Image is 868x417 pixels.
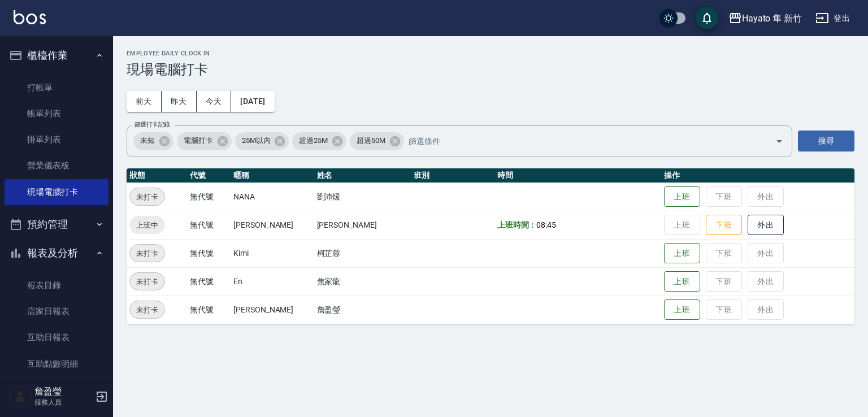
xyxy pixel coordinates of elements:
td: 無代號 [187,267,231,296]
td: 無代號 [187,211,231,239]
th: 姓名 [314,168,411,183]
div: 超過25M [292,132,346,150]
span: 上班中 [129,219,165,231]
th: 狀態 [127,168,187,183]
span: 未打卡 [130,247,164,259]
button: 上班 [664,243,700,264]
span: 超過25M [292,135,335,146]
button: [DATE] [231,91,274,112]
div: 電腦打卡 [177,132,232,150]
img: Logo [14,10,46,24]
a: 打帳單 [5,75,108,101]
button: Open [770,132,788,150]
label: 篩選打卡記錄 [134,120,170,129]
td: 詹盈瑩 [314,296,411,324]
span: 未知 [133,135,162,146]
a: 報表目錄 [5,272,108,298]
span: 08:45 [536,220,556,229]
span: 電腦打卡 [177,135,220,146]
a: 掛單列表 [5,127,108,153]
button: 下班 [706,215,742,236]
button: 預約管理 [5,210,108,239]
button: 搜尋 [798,131,854,151]
input: 篩選條件 [406,131,756,151]
td: 劉沛煖 [314,183,411,211]
p: 服務人員 [34,397,92,407]
th: 操作 [661,168,854,183]
a: 現場電腦打卡 [5,179,108,205]
button: 櫃檯作業 [5,41,108,70]
div: 超過50M [350,132,404,150]
td: 無代號 [187,296,231,324]
th: 暱稱 [231,168,314,183]
span: 未打卡 [130,304,164,316]
td: 無代號 [187,183,231,211]
td: NANA [231,183,314,211]
h2: Employee Daily Clock In [127,50,854,57]
a: 互助點數明細 [5,351,108,377]
span: 未打卡 [130,276,164,288]
th: 時間 [494,168,661,183]
td: 無代號 [187,239,231,267]
span: 25M以內 [235,135,277,146]
div: Hayato 隼 新竹 [742,11,802,25]
button: 上班 [664,186,700,207]
div: 25M以內 [235,132,289,150]
button: 昨天 [162,91,197,112]
button: 今天 [197,91,232,112]
img: Person [9,385,32,408]
td: [PERSON_NAME] [231,211,314,239]
div: 未知 [133,132,173,150]
button: save [696,7,718,29]
button: 前天 [127,91,162,112]
button: 上班 [664,299,700,320]
button: 外出 [748,215,784,236]
span: 未打卡 [130,191,164,203]
h3: 現場電腦打卡 [127,62,854,77]
button: 登出 [811,8,854,29]
h5: 詹盈瑩 [34,386,92,397]
td: Kimi [231,239,314,267]
td: [PERSON_NAME] [231,296,314,324]
td: 焦家龍 [314,267,411,296]
span: 超過50M [350,135,392,146]
a: 帳單列表 [5,101,108,127]
a: 營業儀表板 [5,153,108,179]
button: 上班 [664,271,700,292]
th: 班別 [411,168,494,183]
b: 上班時間： [497,220,537,229]
a: 店家日報表 [5,298,108,324]
td: En [231,267,314,296]
button: 報表及分析 [5,238,108,268]
a: 互助日報表 [5,324,108,350]
th: 代號 [187,168,231,183]
td: [PERSON_NAME] [314,211,411,239]
button: Hayato 隼 新竹 [724,7,806,30]
td: 柯芷蓉 [314,239,411,267]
